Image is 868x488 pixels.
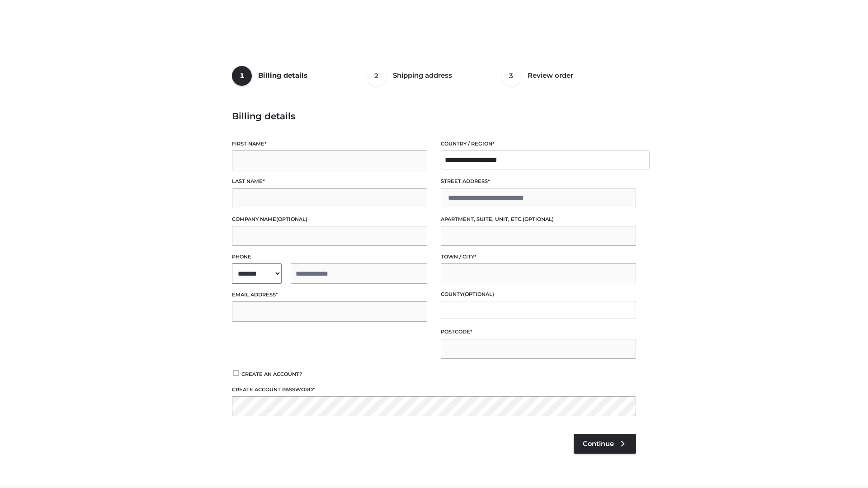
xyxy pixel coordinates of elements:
span: (optional) [523,216,554,222]
span: (optional) [463,291,494,297]
span: Review order [528,71,573,80]
label: Postcode [441,328,636,336]
span: Shipping address [393,71,452,80]
label: First name [232,140,427,148]
span: 3 [501,66,521,86]
span: Billing details [258,71,307,80]
span: (optional) [276,216,307,222]
label: Phone [232,253,427,261]
label: Create account password [232,385,636,394]
label: Apartment, suite, unit, etc. [441,215,636,224]
span: 1 [232,66,252,86]
label: County [441,290,636,299]
input: Create an account? [232,370,240,376]
label: Email address [232,291,427,299]
label: Country / Region [441,140,636,148]
a: Continue [574,434,636,454]
label: Last name [232,177,427,186]
label: Town / City [441,253,636,261]
span: Create an account? [241,371,302,377]
span: 2 [367,66,387,86]
span: Continue [583,440,614,448]
h3: Billing details [232,111,636,122]
label: Company name [232,215,427,224]
label: Street address [441,177,636,186]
